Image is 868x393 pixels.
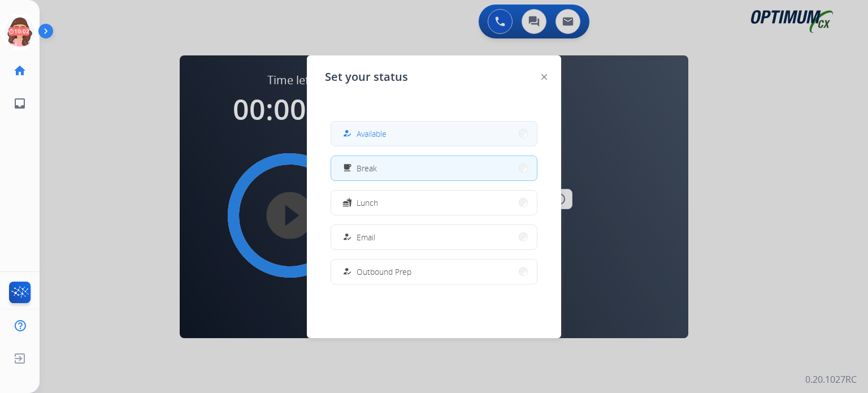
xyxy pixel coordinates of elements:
[357,128,387,140] span: Available
[331,225,537,249] button: Email
[331,191,537,215] button: Lunch
[331,260,537,284] button: Outbound Prep
[805,373,857,386] p: 0.20.1027RC
[342,198,352,208] mat-icon: fastfood
[325,69,408,85] span: Set your status
[357,197,378,209] span: Lunch
[13,64,27,77] mat-icon: home
[342,129,352,139] mat-icon: how_to_reg
[13,97,27,110] mat-icon: inbox
[357,162,377,174] span: Break
[357,266,411,278] span: Outbound Prep
[342,232,352,242] mat-icon: how_to_reg
[331,156,537,180] button: Break
[342,267,352,277] mat-icon: how_to_reg
[541,74,547,80] img: close-button
[342,163,352,173] mat-icon: free_breakfast
[331,122,537,146] button: Available
[357,231,375,243] span: Email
